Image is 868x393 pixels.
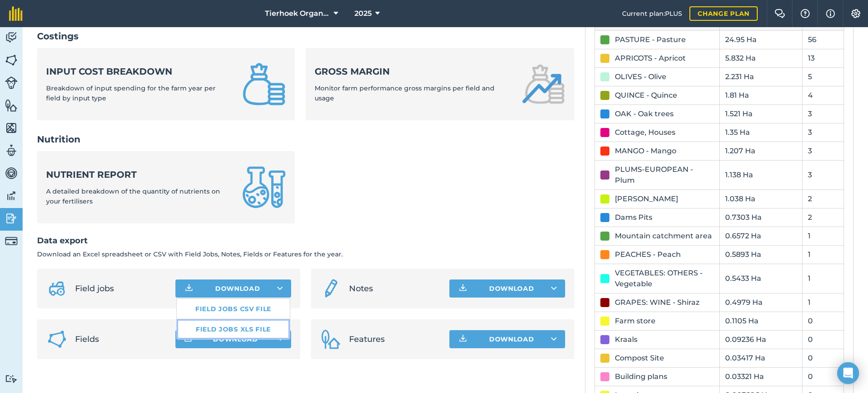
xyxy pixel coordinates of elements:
[802,312,844,330] td: 0
[802,227,844,245] td: 1
[242,166,286,209] img: Nutrient report
[449,279,565,298] button: Download
[802,330,844,349] td: 0
[75,282,168,295] span: Field jobs
[719,367,802,386] td: 0.03321 Ha
[719,312,802,330] td: 0.1105 Ha
[850,9,861,18] img: A cog icon
[242,62,286,106] img: Input cost breakdown
[5,189,18,203] img: svg+xml;base64,PD94bWwgdmVyc2lvbj0iMS4wIiBlbmNvZGluZz0idXRmLTgiPz4KPCEtLSBHZW5lcmF0b3I6IEFkb2JlIE...
[802,86,844,104] td: 4
[5,31,18,44] img: svg+xml;base64,PD94bWwgdmVyc2lvbj0iMS4wIiBlbmNvZGluZz0idXRmLTgiPz4KPCEtLSBHZW5lcmF0b3I6IEFkb2JlIE...
[615,212,652,223] div: Dams Pits
[615,146,676,156] div: MANGO - Mango
[37,133,574,146] h2: Nutrition
[5,99,18,112] img: svg+xml;base64,PHN2ZyB4bWxucz0iaHR0cDovL3d3dy53My5vcmcvMjAwMC9zdmciIHdpZHRoPSI1NiIgaGVpZ2h0PSI2MC...
[615,249,681,260] div: PEACHES - Peach
[802,49,844,67] td: 13
[265,8,330,19] span: Tierhoek Organic Farm
[349,282,442,295] span: Notes
[802,142,844,160] td: 3
[802,189,844,208] td: 2
[46,328,68,350] img: Fields icon
[719,293,802,312] td: 0.4979 Ha
[802,367,844,386] td: 0
[719,86,802,104] td: 1.81 Ha
[826,8,835,19] img: svg+xml;base64,PHN2ZyB4bWxucz0iaHR0cDovL3d3dy53My5vcmcvMjAwMC9zdmciIHdpZHRoPSIxNyIgaGVpZ2h0PSIxNy...
[46,278,68,299] img: svg+xml;base64,PD94bWwgdmVyc2lvbj0iMS4wIiBlbmNvZGluZz0idXRmLTgiPz4KPCEtLSBHZW5lcmF0b3I6IEFkb2JlIE...
[37,249,574,259] p: Download an Excel spreadsheet or CSV with Field Jobs, Notes, Fields or Features for the year.
[837,362,859,384] div: Open Intercom Messenger
[46,65,231,78] strong: Input cost breakdown
[175,279,291,298] button: Download Field jobs CSV fileField jobs XLS file
[320,328,342,350] img: Features icon
[774,9,785,18] img: Two speech bubbles overlapping with the left bubble in the forefront
[458,283,468,294] img: Download icon
[458,334,468,345] img: Download icon
[615,334,637,345] div: Kraals
[320,278,342,299] img: svg+xml;base64,PD94bWwgdmVyc2lvbj0iMS4wIiBlbmNvZGluZz0idXRmLTgiPz4KPCEtLSBHZW5lcmF0b3I6IEFkb2JlIE...
[689,6,758,21] a: Change plan
[802,67,844,86] td: 5
[177,319,290,339] a: Field jobs XLS file
[5,121,18,135] img: svg+xml;base64,PHN2ZyB4bWxucz0iaHR0cDovL3d3dy53My5vcmcvMjAwMC9zdmciIHdpZHRoPSI1NiIgaGVpZ2h0PSI2MC...
[615,194,678,204] div: [PERSON_NAME]
[615,164,714,186] div: PLUMS-EUROPEAN - Plum
[354,8,372,19] span: 2025
[5,166,18,180] img: svg+xml;base64,PD94bWwgdmVyc2lvbj0iMS4wIiBlbmNvZGluZz0idXRmLTgiPz4KPCEtLSBHZW5lcmF0b3I6IEFkb2JlIE...
[37,234,574,247] h2: Data export
[800,9,811,18] img: A question mark icon
[802,245,844,264] td: 1
[177,299,290,319] a: Field jobs CSV file
[5,53,18,67] img: svg+xml;base64,PHN2ZyB4bWxucz0iaHR0cDovL3d3dy53My5vcmcvMjAwMC9zdmciIHdpZHRoPSI1NiIgaGVpZ2h0PSI2MC...
[5,144,18,157] img: svg+xml;base64,PD94bWwgdmVyc2lvbj0iMS4wIiBlbmNvZGluZz0idXRmLTgiPz4KPCEtLSBHZW5lcmF0b3I6IEFkb2JlIE...
[615,71,666,82] div: OLIVES - Olive
[615,90,677,101] div: QUINCE - Quince
[75,333,168,346] span: Fields
[46,168,231,181] strong: Nutrient report
[719,245,802,264] td: 0.5893 Ha
[9,6,23,21] img: fieldmargin Logo
[719,104,802,123] td: 1.521 Ha
[719,227,802,245] td: 0.6572 Ha
[615,231,712,241] div: Mountain catchment area
[719,189,802,208] td: 1.038 Ha
[719,349,802,367] td: 0.03417 Ha
[184,283,194,294] img: Download icon
[175,330,291,348] button: Download
[622,9,682,19] span: Current plan : PLUS
[37,30,574,43] h2: Costings
[615,127,675,138] div: Cottage, Houses
[5,212,18,225] img: svg+xml;base64,PD94bWwgdmVyc2lvbj0iMS4wIiBlbmNvZGluZz0idXRmLTgiPz4KPCEtLSBHZW5lcmF0b3I6IEFkb2JlIE...
[615,371,667,382] div: Building plans
[522,62,565,106] img: Gross margin
[802,104,844,123] td: 3
[615,297,699,308] div: GRAPES: WINE - Shiraz
[719,49,802,67] td: 5.832 Ha
[719,330,802,349] td: 0.09236 Ha
[315,65,511,78] strong: Gross margin
[46,187,220,205] span: A detailed breakdown of the quantity of nutrients on your fertilisers
[37,151,295,223] a: Nutrient reportA detailed breakdown of the quantity of nutrients on your fertilisers
[802,208,844,227] td: 2
[802,123,844,142] td: 3
[802,293,844,312] td: 1
[349,333,442,346] span: Features
[719,160,802,189] td: 1.138 Ha
[315,84,495,102] span: Monitor farm performance gross margins per field and usage
[5,235,18,247] img: svg+xml;base64,PD94bWwgdmVyc2lvbj0iMS4wIiBlbmNvZGluZz0idXRmLTgiPz4KPCEtLSBHZW5lcmF0b3I6IEFkb2JlIE...
[615,34,686,45] div: PASTURE - Pasture
[449,330,565,348] button: Download
[802,264,844,293] td: 1
[46,84,216,102] span: Breakdown of input spending for the farm year per field by input type
[615,268,714,289] div: VEGETABLES: OTHERS - Vegetable
[719,30,802,49] td: 24.95 Ha
[719,142,802,160] td: 1.207 Ha
[5,76,18,89] img: svg+xml;base64,PD94bWwgdmVyc2lvbj0iMS4wIiBlbmNvZGluZz0idXRmLTgiPz4KPCEtLSBHZW5lcmF0b3I6IEFkb2JlIE...
[306,48,574,120] a: Gross marginMonitor farm performance gross margins per field and usage
[802,30,844,49] td: 56
[719,67,802,86] td: 2.231 Ha
[37,48,295,120] a: Input cost breakdownBreakdown of input spending for the farm year per field by input type
[719,264,802,293] td: 0.5433 Ha
[719,123,802,142] td: 1.35 Ha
